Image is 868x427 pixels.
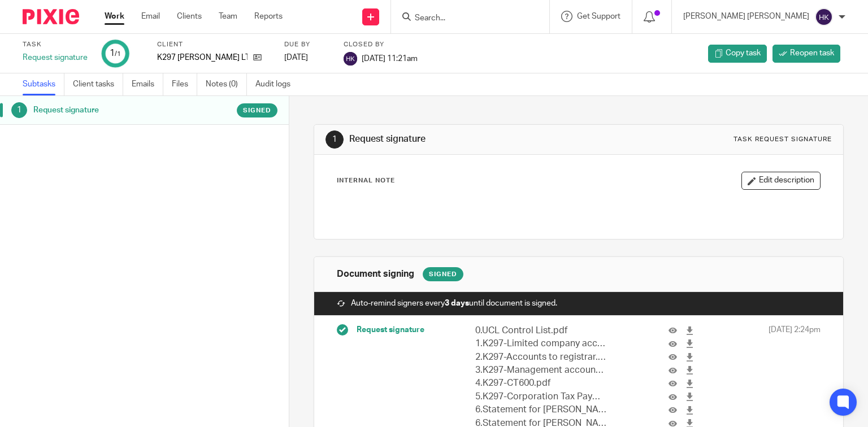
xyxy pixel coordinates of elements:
[219,11,237,22] a: Team
[475,364,606,377] p: 3.K297-Management accounts.PDF
[23,9,79,24] img: Pixie
[177,11,202,22] a: Clients
[708,45,767,63] a: Copy task
[33,102,196,119] h1: Request signature
[475,351,606,364] p: 2.K297-Accounts to registrar.PDF
[475,403,606,416] p: 6.Statement for [PERSON_NAME] Ltd As At [DATE] (BHL).pdf
[110,47,121,60] div: 1
[172,73,197,95] a: Files
[73,73,123,95] a: Client tasks
[344,52,357,66] img: svg%3E
[475,377,606,390] p: 4.K297-CT600.pdf
[254,11,283,22] a: Reports
[577,12,620,20] span: Get Support
[337,176,395,185] p: Internal Note
[741,172,821,190] button: Edit description
[105,11,124,22] a: Work
[23,40,88,49] label: Task
[132,73,163,95] a: Emails
[11,102,27,118] div: 1
[815,8,833,26] img: svg%3E
[445,299,469,307] strong: 3 days
[734,135,832,144] div: Task request signature
[349,133,602,145] h1: Request signature
[115,51,121,57] small: /1
[344,40,418,49] label: Closed by
[475,390,606,403] p: 5.K297-Corporation Tax Payment Advice.pdf
[772,45,840,63] a: Reopen task
[475,324,606,337] p: 0.UCL Control List.pdf
[23,52,88,63] div: Request signature
[683,11,809,22] p: [PERSON_NAME] [PERSON_NAME]
[726,47,761,59] span: Copy task
[475,337,606,350] p: 1.K297-Limited company accounts.PDF
[157,52,248,63] p: K297 [PERSON_NAME] LTD
[351,298,557,309] span: Auto-remind signers every until document is signed.
[284,52,329,63] div: [DATE]
[357,324,424,335] span: Request signature
[325,130,344,149] div: 1
[362,54,418,62] span: [DATE] 11:21am
[141,11,160,22] a: Email
[206,73,247,95] a: Notes (0)
[243,106,271,115] span: Signed
[423,267,463,281] div: Signed
[414,14,515,24] input: Search
[790,47,834,59] span: Reopen task
[284,40,329,49] label: Due by
[23,73,64,95] a: Subtasks
[255,73,299,95] a: Audit logs
[337,268,414,280] h1: Document signing
[157,40,270,49] label: Client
